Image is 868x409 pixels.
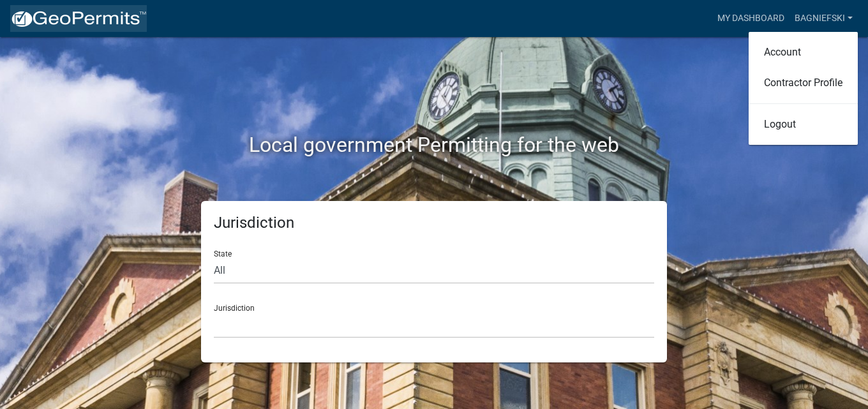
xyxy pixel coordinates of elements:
[80,133,788,157] h2: Local government Permitting for the web
[789,6,858,31] a: Bagniefski
[712,6,789,31] a: My Dashboard
[749,37,858,68] a: Account
[749,109,858,140] a: Logout
[749,68,858,98] a: Contractor Profile
[749,32,858,145] div: Bagniefski
[214,214,654,232] h5: Jurisdiction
